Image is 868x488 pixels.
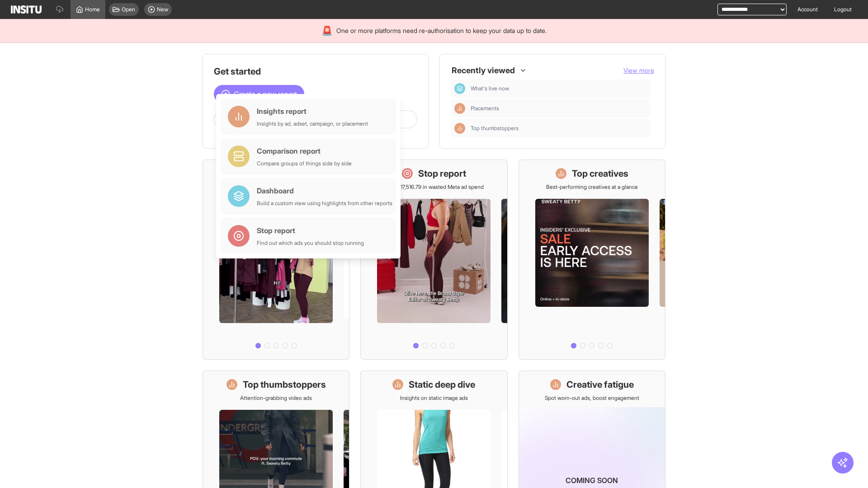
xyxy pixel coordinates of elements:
span: Placements [471,105,499,112]
span: One or more platforms need re-authorisation to keep your data up to date. [336,26,547,35]
h1: Stop report [418,167,466,180]
h1: Top thumbstoppers [243,378,326,391]
button: Create a new report [214,85,304,103]
span: Home [85,6,100,13]
span: Top thumbstoppers [471,125,519,132]
div: Compare groups of things side by side [257,160,352,167]
h1: Top creatives [572,167,628,180]
div: Stop report [257,225,364,236]
a: Stop reportSave £17,516.79 in wasted Meta ad spend [360,160,507,360]
span: View more [623,66,654,74]
p: Insights on static image ads [400,394,468,402]
div: Insights by ad, adset, campaign, or placement [257,120,368,127]
div: Comparison report [257,145,352,156]
div: Dashboard [257,185,392,196]
p: Attention-grabbing video ads [240,394,312,402]
p: Best-performing creatives at a glance [546,183,638,191]
div: Insights [454,123,465,134]
a: What's live nowSee all active ads instantly [203,160,349,360]
h1: Get started [214,65,417,78]
button: View more [623,66,654,75]
div: Find out which ads you should stop running [257,239,364,247]
span: New [157,6,168,13]
p: Save £17,516.79 in wasted Meta ad spend [384,183,484,191]
div: Build a custom view using highlights from other reports [257,200,392,207]
h1: Static deep dive [409,378,475,391]
div: Dashboard [454,83,465,94]
span: Create a new report [234,89,297,99]
img: Logo [11,5,42,14]
span: Placements [471,105,647,112]
span: What's live now [471,85,647,92]
div: Insights report [257,106,368,117]
span: What's live now [471,85,509,92]
div: 🚨 [321,24,333,37]
a: Top creativesBest-performing creatives at a glance [519,160,665,360]
span: Top thumbstoppers [471,125,647,132]
span: Open [122,6,135,13]
div: Insights [454,103,465,114]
